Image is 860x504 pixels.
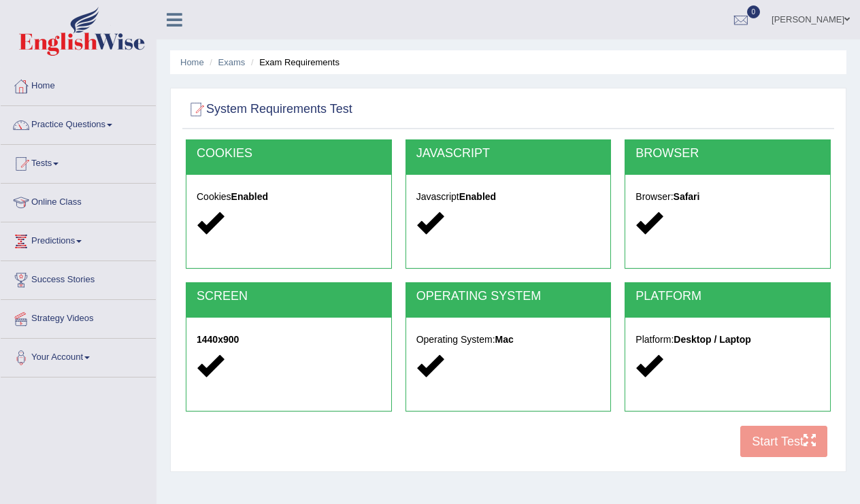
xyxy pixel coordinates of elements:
a: Exams [218,57,246,67]
span: 0 [747,5,761,18]
h5: Cookies [197,192,381,202]
h5: Platform: [635,335,820,345]
strong: Safari [674,191,700,202]
h2: PLATFORM [635,290,820,303]
a: Your Account [1,339,156,373]
h5: Browser: [635,192,820,202]
h2: SCREEN [197,290,381,303]
strong: 1440x900 [197,334,239,345]
a: Practice Questions [1,106,156,140]
a: Home [1,67,156,101]
h2: System Requirements Test [186,99,352,120]
h2: BROWSER [635,147,820,161]
a: Strategy Videos [1,300,156,334]
a: Predictions [1,222,156,256]
h2: COOKIES [197,147,381,161]
a: Home [180,57,204,67]
strong: Desktop / Laptop [674,334,751,345]
h2: OPERATING SYSTEM [416,290,601,303]
a: Online Class [1,184,156,218]
a: Success Stories [1,261,156,295]
strong: Mac [495,334,514,345]
h5: Operating System: [416,335,601,345]
strong: Enabled [231,191,268,202]
li: Exam Requirements [248,56,340,69]
strong: Enabled [459,191,496,202]
h5: Javascript [416,192,601,202]
a: Tests [1,145,156,179]
h2: JAVASCRIPT [416,147,601,161]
